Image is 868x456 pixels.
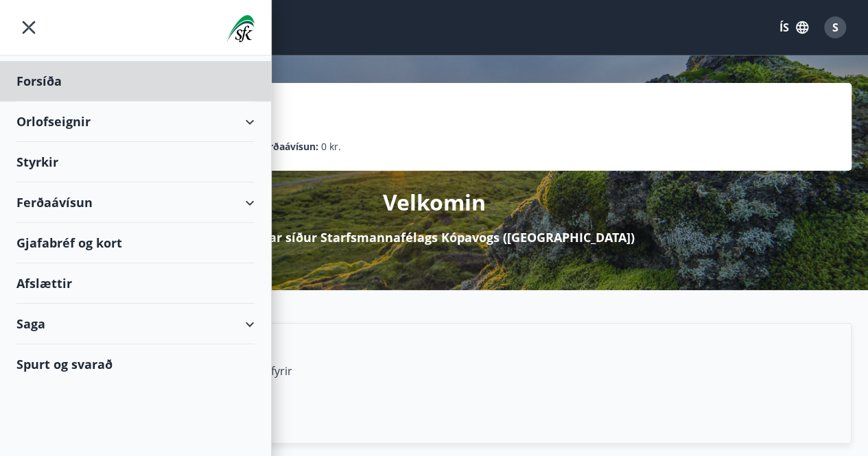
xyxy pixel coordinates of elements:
[16,223,255,263] div: Gjafabréf og kort
[819,11,852,44] button: S
[16,15,41,40] button: menu
[258,139,318,154] p: Ferðaávísun :
[772,15,816,40] button: ÍS
[16,61,255,101] div: Forsíða
[16,304,255,344] div: Saga
[16,344,255,384] div: Spurt og svarað
[832,20,838,35] span: S
[383,187,486,217] p: Velkomin
[226,15,255,43] img: union_logo
[16,263,255,304] div: Afslættir
[16,142,255,182] div: Styrkir
[234,228,635,246] p: á Mínar síður Starfsmannafélags Kópavogs ([GEOGRAPHIC_DATA])
[16,101,255,142] div: Orlofseignir
[321,139,341,154] span: 0 kr.
[16,182,255,223] div: Ferðaávísun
